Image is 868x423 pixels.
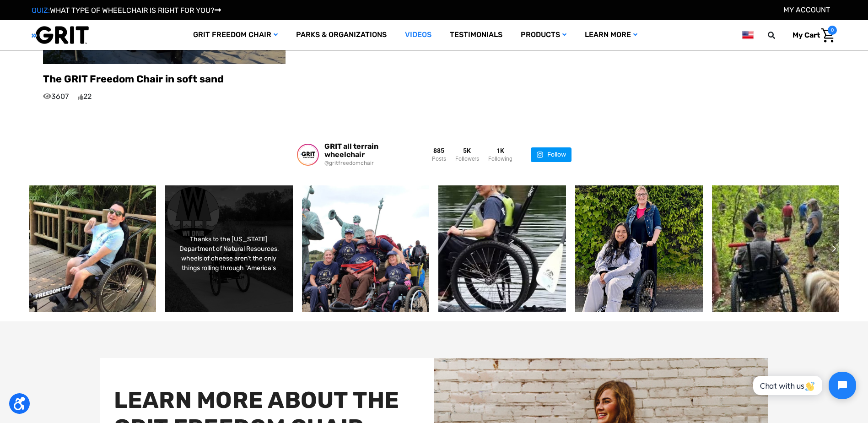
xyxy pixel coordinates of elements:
[153,38,203,46] span: Phone Number
[43,91,69,102] span: 3607
[184,20,287,50] a: GRIT Freedom Chair
[576,20,647,50] a: Learn More
[488,155,512,163] div: Following
[786,26,837,45] a: Cart with 0 items
[396,20,441,50] a: Videos
[441,20,512,50] a: Testimonials
[772,26,786,45] input: Search
[783,5,830,14] a: Account
[432,155,446,163] div: Posts
[575,185,703,312] a: Terrace, British Columbia, Canada, is making the outdoors more accessible to ...
[488,146,512,155] div: 1K
[32,6,50,15] span: QUIZ:
[32,6,221,15] a: QUIZ:WHAT TYPE OF WHEELCHAIR IS RIGHT FOR YOU?
[742,29,753,41] img: us.png
[512,20,576,50] a: Products
[78,91,92,102] span: 22
[270,185,461,313] img: Support "More Than Steps," the next film about our friends at "I'll Push You!...
[543,185,734,313] img: Terrace, British Columbia, Canada, is making the outdoors more accessible to ...
[712,169,840,328] img: North County Land Trust in Leominster, MA, has GRIT! Click the link in our bi...
[455,146,479,155] div: 5K
[302,185,430,312] a: Support "More Than Steps," the next film about our friends at "I'll Push You!...
[165,185,293,312] a: Thanks to the Wisconsin Department of Natural Resources, wheels of cheese are... Thanks to the [U...
[287,20,396,50] a: Parks & Organizations
[821,28,835,43] img: Cart
[178,234,280,273] div: Thanks to the [US_STATE] Department of Natural Resources, wheels of cheese aren't the only things...
[826,235,853,262] button: Next slide
[438,185,566,312] a: Looking for adaptive adventure in Connecticut? Look no further than Summit Ad...
[793,31,820,39] span: My Cart
[531,147,571,162] a: Follow
[455,155,479,163] div: Followers
[299,146,317,164] img: gritfreedomchair
[324,142,414,159] a: GRIT all terrain wheelchair
[432,146,446,155] div: 885
[324,159,414,167] a: @gritfreedomchair
[29,185,156,312] a: Check out Trandon, a long-time GRIT Freedom Chair rider and Spartan Race Athl...
[32,26,89,44] img: GRIT All-Terrain Wheelchair and Mobility Equipment
[43,71,286,87] p: The GRIT Freedom Chair in soft sand
[743,364,864,407] iframe: Tidio Chat
[438,169,566,329] img: Looking for adaptive adventure in Connecticut? Look no further than Summit Ad...
[828,26,837,35] span: 0
[547,147,566,162] div: Follow
[712,185,840,312] a: North County Land Trust in Leominster, MA, has GRIT! Click the link in our bi...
